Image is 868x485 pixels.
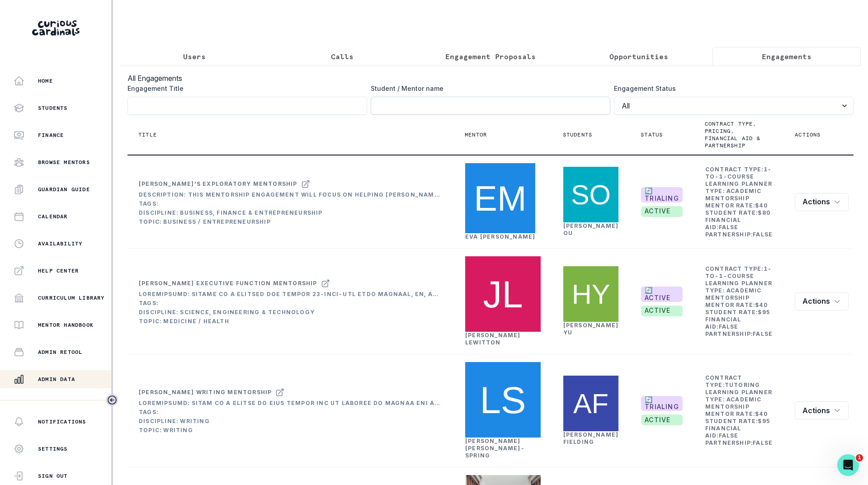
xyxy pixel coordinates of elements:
p: Status [641,131,663,138]
p: Availability [38,240,82,247]
b: false [753,439,773,446]
span: active [641,206,683,217]
div: Discipline: Science, Engineering & Technology [139,309,443,316]
img: Curious Cardinals Logo [32,20,80,36]
p: Mentor [465,131,487,138]
div: Topic: Medicine / Health [139,318,443,325]
div: Tags: [139,409,443,416]
a: [PERSON_NAME] Ou [563,222,619,236]
td: Contract Type: Learning Planner Type: Mentor Rate: Student Rate: Financial Aid: Partnership: [705,165,773,239]
div: Loremipsumd: Sitame co a elitsed doe tempor 23-inci-utl etdo Magnaal, EN, adm ve quisnostr exerci... [139,291,443,298]
b: $ 40 [755,202,768,209]
span: 1 [856,454,863,461]
p: Help Center [38,267,79,274]
span: 🔄 TRIALING [641,187,683,202]
p: Mentor Handbook [38,321,94,329]
b: false [753,330,773,337]
a: [PERSON_NAME] Fielding [563,431,619,445]
td: Contract Type: Learning Planner Type: Mentor Rate: Student Rate: Financial Aid: Partnership: [705,265,773,338]
p: Calendar [38,213,68,220]
p: Browse Mentors [38,159,90,166]
span: active [641,306,683,316]
p: Users [183,51,206,62]
div: [PERSON_NAME] Writing Mentorship [139,389,272,396]
div: Discipline: Business, Finance & Entrepreneurship [139,209,443,217]
b: Academic Mentorship [705,188,762,202]
button: Toggle sidebar [106,394,118,406]
b: 1-to-1-course [705,166,772,180]
button: row menu [795,193,849,211]
button: row menu [795,292,849,311]
b: false [753,231,773,238]
p: Opportunities [609,51,668,62]
div: Loremipsumd: Sitam co a elitse do eius tempor inc ut laboree do magnaa eni adminimv quis NO! Ex u... [139,400,443,407]
p: Admin Retool [38,348,82,356]
p: Sign Out [38,472,68,480]
p: Finance [38,132,64,139]
a: [PERSON_NAME] Yu [563,322,619,336]
b: 1-to-1-course [705,265,772,279]
div: [PERSON_NAME] Executive Function Mentorship [139,280,317,287]
p: Engagements [762,51,811,62]
div: Description: This mentorship engagement will focus on helping [PERSON_NAME], a freshman at [GEOGR... [139,191,443,198]
a: [PERSON_NAME] [PERSON_NAME]-Spring [465,438,525,459]
b: $ 80 [758,209,770,216]
span: 🔄 ACTIVE [641,287,683,302]
p: Contract type, pricing, financial aid & partnership [705,120,762,149]
p: Guardian Guide [38,186,90,193]
label: Student / Mentor name [371,84,605,93]
b: $ 40 [755,410,768,417]
p: Admin Data [38,376,75,383]
p: Actions [795,131,821,138]
div: [PERSON_NAME]'s Exploratory Mentorship [139,180,297,188]
b: false [719,224,739,231]
button: row menu [795,401,849,419]
p: Engagement Proposals [445,51,536,62]
p: Calls [331,51,354,62]
div: Topic: Writing [139,427,443,434]
p: Home [38,77,53,85]
div: Topic: Business / Entrepreneurship [139,218,443,226]
p: Notifications [38,418,86,425]
a: Eva [PERSON_NAME] [465,233,535,240]
b: tutoring [725,381,760,388]
b: false [719,323,739,330]
h3: All Engagements [127,73,854,84]
a: [PERSON_NAME] Lewitton [465,332,521,346]
b: $ 95 [758,418,770,424]
div: Discipline: Writing [139,418,443,425]
b: false [719,432,739,439]
span: active [641,414,683,425]
td: Contract Type: Learning Planner Type: Mentor Rate: Student Rate: Financial Aid: Partnership: [705,374,773,447]
b: $ 95 [758,309,770,315]
span: 🔄 TRIALING [641,396,683,411]
p: Title [138,131,157,138]
b: $ 40 [755,301,768,308]
iframe: Intercom live chat [837,454,859,476]
div: Tags: [139,200,443,207]
p: Curriculum Library [38,294,105,301]
div: Tags: [139,300,443,307]
p: Students [563,131,593,138]
p: Students [38,104,68,112]
b: Academic Mentorship [705,287,762,301]
label: Engagement Title [127,84,362,93]
label: Engagement Status [614,84,848,93]
b: Academic Mentorship [705,396,762,410]
p: Settings [38,445,68,452]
